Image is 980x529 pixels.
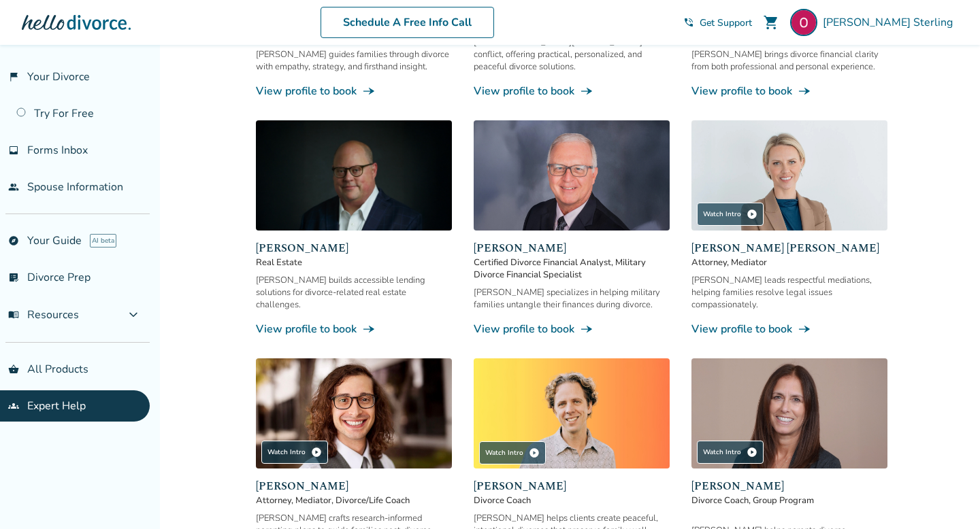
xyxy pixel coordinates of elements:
span: Get Support [700,16,752,29]
div: [DEMOGRAPHIC_DATA][PERSON_NAME] conflict, offering practical, personalized, and peaceful divorce ... [474,36,670,73]
span: [PERSON_NAME] [691,478,887,494]
a: View profile to bookline_end_arrow_notch [691,322,887,337]
div: Watch Intro [479,441,546,464]
span: line_end_arrow_notch [798,322,811,336]
img: Chris Freemott [256,120,452,231]
div: [PERSON_NAME] brings divorce financial clarity from both professional and personal experience. [691,48,887,73]
span: line_end_arrow_notch [362,84,376,98]
span: groups [8,400,19,411]
span: people [8,182,19,192]
img: Alex Glassmann [256,358,452,468]
img: David Smith [474,120,670,231]
span: AI beta [90,234,116,248]
div: [PERSON_NAME] specializes in helping military families untangle their finances during divorce. [474,286,670,311]
span: Resources [8,307,79,322]
img: Jill Kaufman [691,358,887,468]
div: Watch Intro [697,441,764,464]
span: [PERSON_NAME] [474,478,670,494]
span: Attorney, Mediator [691,256,887,269]
span: phone_in_talk [683,17,694,28]
div: Watch Intro [697,203,764,226]
img: James Traub [474,358,670,468]
span: play_circle [747,209,757,220]
span: line_end_arrow_notch [798,84,811,98]
span: [PERSON_NAME] [256,478,452,494]
a: View profile to bookline_end_arrow_notch [691,84,887,99]
span: Divorce Coach [474,494,670,507]
span: line_end_arrow_notch [580,84,593,98]
span: menu_book [8,309,19,320]
span: list_alt_check [8,272,19,283]
img: Melissa Wheeler Hoff [691,120,887,231]
div: [PERSON_NAME] guides families through divorce with empathy, strategy, and firsthand insight. [256,48,452,73]
span: [PERSON_NAME] [256,240,452,256]
a: phone_in_talkGet Support [683,16,752,29]
span: Certified Divorce Financial Analyst, Military Divorce Financial Specialist [474,256,670,281]
span: [PERSON_NAME] Sterling [823,15,958,30]
span: play_circle [747,447,757,458]
div: [PERSON_NAME] builds accessible lending solutions for divorce-related real estate challenges. [256,274,452,311]
span: line_end_arrow_notch [362,322,376,336]
a: View profile to bookline_end_arrow_notch [474,322,670,337]
iframe: Chat Widget [912,464,980,529]
span: shopping_cart [763,14,779,31]
a: View profile to bookline_end_arrow_notch [256,322,452,337]
span: play_circle [311,447,322,458]
a: View profile to bookline_end_arrow_notch [474,84,670,99]
span: [PERSON_NAME] [474,240,670,256]
div: [PERSON_NAME] leads respectful mediations, helping families resolve legal issues compassionately. [691,274,887,311]
span: Real Estate [256,256,452,269]
a: View profile to bookline_end_arrow_notch [256,84,452,99]
span: play_circle [529,447,540,458]
span: shopping_basket [8,364,19,375]
span: Attorney, Mediator, Divorce/Life Coach [256,494,452,507]
span: explore [8,235,19,246]
span: [PERSON_NAME] [PERSON_NAME] [691,240,887,256]
a: Schedule A Free Info Call [321,7,494,38]
span: expand_more [125,307,142,323]
img: Olivia Sterling [790,9,817,36]
div: Watch Intro [261,441,328,464]
span: flag_2 [8,71,19,82]
span: Divorce Coach, Group Program [691,494,887,507]
span: inbox [8,145,19,156]
span: line_end_arrow_notch [580,322,593,336]
span: Forms Inbox [27,143,88,158]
